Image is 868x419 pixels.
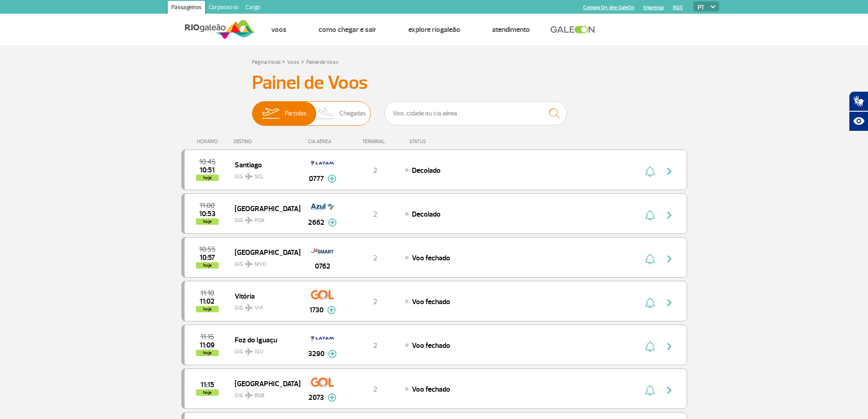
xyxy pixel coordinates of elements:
span: 2073 [308,392,324,403]
span: Voo fechado [412,297,450,306]
span: Voo fechado [412,341,450,350]
img: sino-painel-voo.svg [645,253,655,264]
img: seta-direita-painel-voo.svg [664,341,675,352]
span: Voo fechado [412,253,450,263]
span: 2 [373,297,377,306]
span: 2 [373,210,377,219]
span: hoje [196,262,219,269]
div: Plugin de acessibilidade da Hand Talk. [849,91,868,131]
div: HORÁRIO [184,139,234,145]
span: [GEOGRAPHIC_DATA] [235,378,293,389]
span: 2025-08-25 11:00:00 [200,202,215,209]
img: destiny_airplane.svg [245,304,253,311]
span: SCL [255,173,264,181]
span: 2025-08-25 11:15:00 [200,334,214,340]
span: 1730 [309,305,324,316]
span: Decolado [412,210,441,219]
img: sino-painel-voo.svg [645,210,655,221]
img: destiny_airplane.svg [245,260,253,268]
span: hoje [196,218,219,225]
img: destiny_airplane.svg [245,348,253,355]
span: Chegadas [339,102,366,125]
a: Explore RIOgaleão [408,25,460,34]
img: mais-info-painel-voo.svg [328,350,337,358]
img: seta-direita-painel-voo.svg [664,297,675,308]
div: DESTINO [233,139,300,145]
img: sino-painel-voo.svg [645,385,655,396]
img: seta-direita-painel-voo.svg [664,385,675,396]
img: mais-info-painel-voo.svg [328,393,336,402]
span: 2 [373,385,377,394]
span: 2025-08-25 11:02:34 [200,298,215,305]
span: GIG [235,212,293,225]
span: BSB [255,392,264,400]
img: slider-embarque [256,102,285,125]
span: 2 [373,341,377,350]
span: 2662 [308,217,324,228]
h3: Painel de Voos [252,72,616,94]
div: STATUS [405,139,479,145]
span: GIG [235,299,293,312]
span: hoje [196,175,219,181]
a: > [282,56,285,67]
span: 2025-08-25 10:57:00 [200,254,215,261]
img: mais-info-painel-voo.svg [327,306,336,314]
span: 0777 [309,173,324,184]
a: Passageiros [168,1,205,16]
span: 2025-08-25 10:53:00 [199,211,216,217]
a: > [301,56,304,67]
span: 2025-08-25 11:15:00 [200,382,214,388]
button: Abrir tradutor de língua de sinais. [849,91,868,111]
a: RQS [673,5,683,10]
a: Como chegar e sair [318,25,376,34]
span: hoje [196,389,219,396]
a: Imprensa [643,5,664,10]
span: GIG [235,168,293,181]
a: Página Inicial [252,59,280,66]
span: 0762 [315,261,330,272]
a: Voos [271,25,287,34]
span: [GEOGRAPHIC_DATA] [235,202,293,214]
span: Partidas [285,102,307,125]
span: Decolado [412,166,441,175]
img: slider-desembarque [313,102,340,125]
span: GIG [235,387,293,400]
span: Voo fechado [412,385,450,394]
img: destiny_airplane.svg [245,217,253,224]
span: GIG [235,255,293,269]
img: sino-painel-voo.svg [645,297,655,308]
span: MVD [255,260,267,269]
img: sino-painel-voo.svg [645,341,655,352]
span: 2025-08-25 10:55:00 [199,246,216,253]
input: Voo, cidade ou cia aérea [385,101,567,125]
span: POA [255,217,265,225]
img: destiny_airplane.svg [245,392,253,399]
span: 3290 [308,348,324,359]
span: [GEOGRAPHIC_DATA] [235,246,293,258]
span: 2 [373,253,377,263]
img: seta-direita-painel-voo.svg [664,210,675,221]
div: TERMINAL [345,139,405,145]
span: 2 [373,166,377,175]
a: Corporativo [205,1,242,16]
span: IGU [255,348,263,356]
span: 2025-08-25 11:10:00 [200,290,214,296]
a: Atendimento [492,25,530,34]
img: seta-direita-painel-voo.svg [664,166,675,177]
span: 2025-08-25 10:45:00 [199,159,216,165]
a: Cargo [242,1,264,16]
span: Vitória [235,290,293,302]
span: hoje [196,306,219,312]
a: Painel de Voos [306,59,339,66]
div: CIA AÉREA [300,139,345,145]
span: 2025-08-25 11:09:29 [200,342,215,348]
img: mais-info-painel-voo.svg [328,175,336,183]
span: Santiago [235,159,293,171]
span: GIG [235,343,293,356]
button: Abrir recursos assistivos. [849,111,868,131]
img: seta-direita-painel-voo.svg [664,253,675,264]
a: Voos [287,59,299,66]
span: VIX [255,304,263,312]
span: 2025-08-25 10:51:55 [200,167,215,173]
a: Compra On-line GaleOn [583,5,634,10]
